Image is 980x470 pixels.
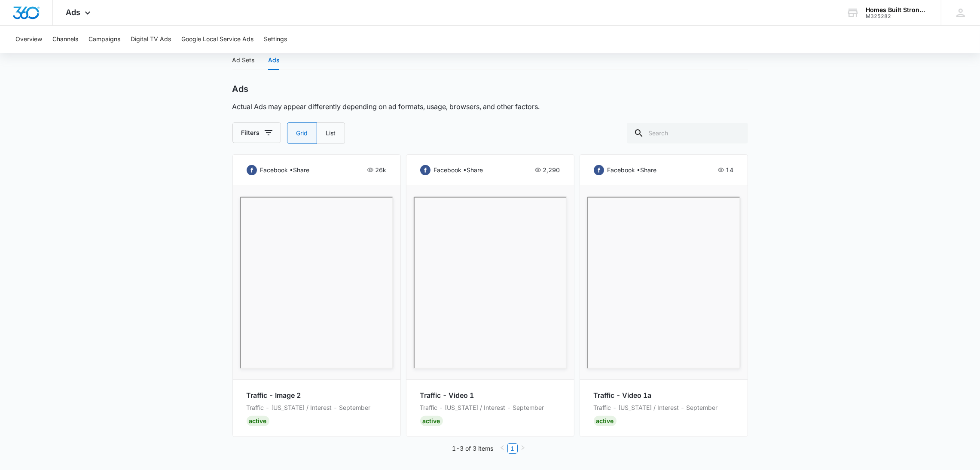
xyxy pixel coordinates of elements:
button: Campaigns [89,26,120,53]
span: left [500,445,505,450]
button: Google Local Service Ads [181,26,253,53]
li: 1-3 of 3 items [452,443,494,454]
img: facebook [247,165,257,175]
button: Settings [264,26,287,53]
iframe: Traffic - Video 1a [587,197,740,369]
div: Ads [269,55,280,65]
p: Traffic - Image 2 [247,390,387,401]
li: 1 [507,443,518,454]
iframe: Traffic - Image 2 [240,197,393,369]
p: facebook • share [434,165,483,175]
img: facebook [420,165,430,175]
p: Traffic - Video 1 [420,390,560,401]
a: 1 [508,444,517,453]
img: facebook [594,165,604,175]
input: Search [627,123,748,143]
span: right [520,445,525,450]
li: Previous Page [497,443,507,454]
p: 26k [376,165,387,175]
p: Traffic - [US_STATE] / Interest - September [594,403,734,412]
div: account id [866,13,928,19]
span: Ads [66,8,80,17]
div: Active [420,416,443,426]
p: facebook • share [260,165,310,175]
h2: Ads [232,84,249,95]
label: List [317,122,345,144]
button: Digital TV Ads [131,26,171,53]
div: Ad Sets [232,55,255,65]
button: right [518,443,528,454]
button: Channels [52,26,78,53]
p: Traffic - Video 1a [594,390,734,401]
div: Active [247,416,269,426]
p: 2,290 [543,165,560,175]
iframe: Traffic - Video 1 [414,197,567,369]
button: Filters [232,122,281,143]
label: Grid [287,122,317,144]
button: Overview [15,26,42,53]
button: left [497,443,507,454]
p: Actual Ads may appear differently depending on ad formats, usage, browsers, and other factors. [232,101,540,112]
p: Traffic - [US_STATE] / Interest - September [420,403,560,412]
p: facebook • share [608,165,657,175]
p: Traffic - [US_STATE] / Interest - September [247,403,387,412]
div: account name [866,6,928,13]
div: Active [594,416,617,426]
li: Next Page [518,443,528,454]
p: 14 [726,165,734,175]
